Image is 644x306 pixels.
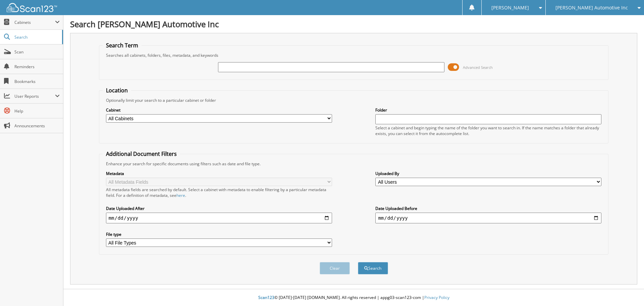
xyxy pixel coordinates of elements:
span: Advanced Search [463,65,493,70]
span: Scan123 [258,295,274,300]
label: Uploaded By [375,171,601,176]
img: scan123-logo-white.svg [7,3,57,12]
a: Privacy Policy [424,295,449,300]
span: Reminders [14,64,60,70]
legend: Additional Document Filters [103,150,180,158]
div: Enhance your search for specific documents using filters such as date and file type. [103,161,605,167]
span: Search [14,34,59,40]
button: Clear [320,262,350,274]
h1: Search [PERSON_NAME] Automotive Inc [70,18,637,30]
span: [PERSON_NAME] Automotive Inc [555,6,628,10]
label: Metadata [106,171,332,176]
input: end [375,213,601,223]
label: Date Uploaded After [106,206,332,211]
div: All metadata fields are searched by default. Select a cabinet with metadata to enable filtering b... [106,187,332,198]
span: Cabinets [14,19,55,25]
legend: Search Term [103,42,142,49]
span: [PERSON_NAME] [491,6,529,10]
div: Select a cabinet and begin typing the name of the folder you want to search in. If the name match... [375,125,601,136]
div: Searches all cabinets, folders, files, metadata, and keywords [103,52,605,58]
span: Bookmarks [14,79,60,84]
label: Folder [375,107,601,113]
label: Date Uploaded Before [375,206,601,211]
span: Scan [14,49,60,55]
span: Announcements [14,123,60,129]
label: File type [106,231,332,237]
button: Search [358,262,388,274]
span: User Reports [14,93,55,99]
label: Cabinet [106,107,332,113]
input: start [106,213,332,223]
legend: Location [103,87,131,94]
a: here [176,192,185,198]
div: © [DATE]-[DATE] [DOMAIN_NAME]. All rights reserved | appg03-scan123-com | [63,290,644,306]
span: Help [14,108,60,114]
div: Optionally limit your search to a particular cabinet or folder [103,97,605,103]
